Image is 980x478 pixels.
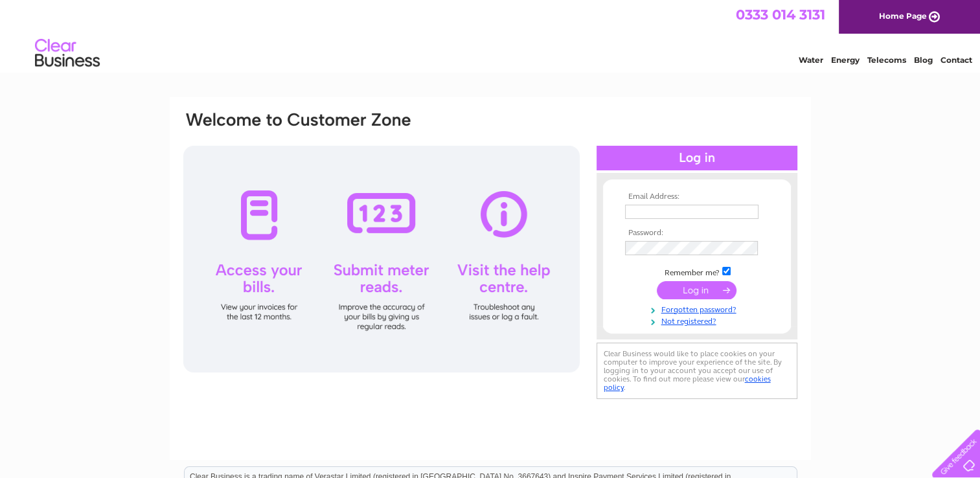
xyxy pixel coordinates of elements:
[867,55,906,65] a: Telecoms
[799,55,823,65] a: Water
[736,6,825,23] a: 0333 014 3131
[914,55,933,65] a: Blog
[185,7,797,63] div: Clear Business is a trading name of Verastar Limited (registered in [GEOGRAPHIC_DATA] No. 3667643...
[940,55,972,65] a: Contact
[625,302,772,315] a: Forgotten password?
[831,55,860,65] a: Energy
[622,265,772,278] td: Remember me?
[622,229,772,238] th: Password:
[625,314,772,326] a: Not registered?
[34,34,100,73] img: logo.png
[597,343,797,399] div: Clear Business would like to place cookies on your computer to improve your experience of the sit...
[622,192,772,201] th: Email Address:
[604,374,771,392] a: cookies policy
[657,281,736,299] input: Submit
